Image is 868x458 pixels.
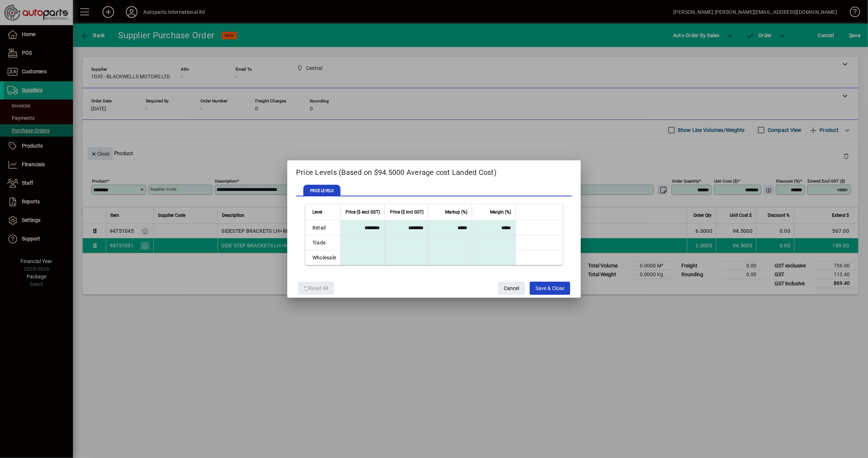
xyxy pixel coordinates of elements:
[305,250,340,265] td: Wholesale
[498,282,525,295] button: Cancel
[312,208,322,216] span: Level
[504,282,519,294] span: Cancel
[305,235,340,250] td: Trade
[287,160,581,181] h2: Price Levels (Based on $94.5000 Average cost Landed Cost)
[530,282,570,295] button: Save & Close
[346,208,380,216] span: Price ($ excl GST)
[445,208,467,216] span: Markup (%)
[303,185,340,196] span: PRICE LEVELS
[536,282,564,294] span: Save & Close
[390,208,424,216] span: Price ($ incl GST)
[490,208,511,216] span: Margin (%)
[305,220,340,235] td: Retail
